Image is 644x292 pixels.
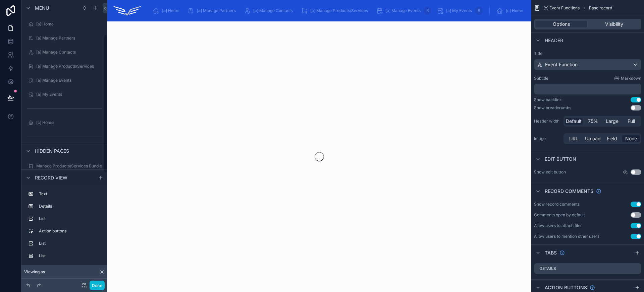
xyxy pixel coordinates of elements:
[534,97,562,102] div: Show backlink
[475,7,483,15] div: 6
[534,212,585,218] div: Comments open by default
[197,8,236,13] span: [a] Manage Partners
[628,118,635,125] span: Full
[534,105,571,111] div: Show breadcrumbs
[90,281,105,290] button: Done
[25,47,103,58] a: [a] Manage Contacts
[39,228,101,234] label: Action buttons
[545,61,578,68] span: Event Function
[607,135,617,142] span: Field
[39,253,101,259] label: List
[151,5,184,17] a: [a] Home
[36,120,102,125] label: [c] Home
[147,3,526,18] div: scrollable content
[543,5,580,11] span: [c] Event Functions
[39,191,101,197] label: Text
[545,188,593,195] span: Record comments
[25,75,103,86] a: [a] Manage Events
[621,76,641,81] span: Markdown
[35,174,67,181] span: Record view
[566,118,582,125] span: Default
[494,5,528,17] a: [c] Home
[589,5,612,11] span: Base record
[253,8,293,13] span: [a] Manage Contacts
[446,8,472,13] span: [a] My Events
[588,118,598,125] span: 75%
[435,5,485,17] a: [a] My Events6
[545,249,557,256] span: Tabs
[534,51,641,56] label: Title
[423,7,431,15] div: 6
[534,234,599,239] div: Allow users to mention other users
[534,136,561,141] label: Image
[36,50,102,55] label: [a] Manage Contacts
[24,269,45,275] span: Viewing as
[25,33,103,44] a: [a] Manage Partners
[36,163,102,169] label: Manage Products/Services Bundle
[545,156,576,162] span: Edit button
[385,8,421,13] span: [a] Manage Events
[162,8,179,13] span: [a] Home
[36,35,102,41] label: [a] Manage Partners
[534,76,548,81] label: Subtitle
[605,21,623,27] span: Visibility
[36,64,102,69] label: [a] Manage Products/Services
[36,92,102,97] label: [a] My Events
[569,135,578,142] span: URL
[242,5,298,17] a: [a] Manage Contacts
[25,61,103,72] a: [a] Manage Products/Services
[534,119,561,124] label: Header width
[534,169,566,175] label: Show edit button
[534,202,580,207] div: Show record comments
[113,5,142,16] img: App logo
[506,8,523,13] span: [c] Home
[614,76,641,81] a: Markdown
[39,204,101,209] label: Details
[185,5,240,17] a: [a] Manage Partners
[310,8,368,13] span: [a] Manage Products/Services
[585,135,601,142] span: Upload
[35,148,69,154] span: Hidden pages
[625,135,637,142] span: None
[35,5,49,11] span: Menu
[374,5,433,17] a: [a] Manage Events6
[25,117,103,128] a: [c] Home
[36,78,102,83] label: [a] Manage Events
[606,118,619,125] span: Large
[545,37,563,44] span: Header
[21,186,107,268] div: scrollable content
[534,59,641,70] button: Event Function
[39,216,101,221] label: List
[25,89,103,100] a: [a] My Events
[299,5,373,17] a: [a] Manage Products/Services
[534,84,641,94] div: scrollable content
[539,266,556,271] label: Details
[39,241,101,246] label: List
[553,21,570,27] span: Options
[25,161,103,171] a: Manage Products/Services Bundle
[25,19,103,29] a: [a] Home
[36,21,102,27] label: [a] Home
[534,223,582,228] div: Allow users to attach files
